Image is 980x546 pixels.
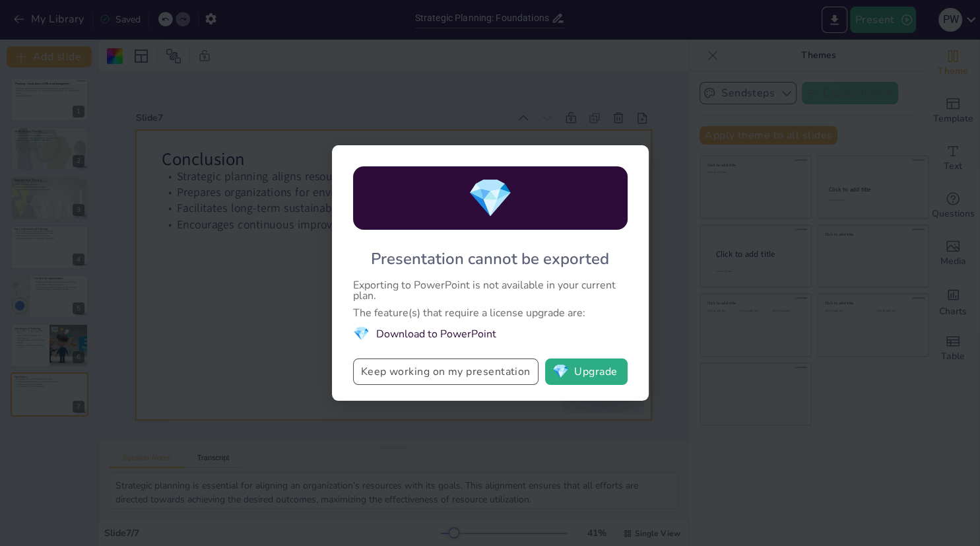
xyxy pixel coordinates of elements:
[467,173,513,224] span: diamond
[353,308,628,318] div: The feature(s) that require a license upgrade are:
[545,358,628,385] button: diamondUpgrade
[353,358,539,385] button: Keep working on my presentation
[353,325,628,343] li: Download to PowerPoint
[353,280,628,301] div: Exporting to PowerPoint is not available in your current plan.
[552,365,569,378] span: diamond
[371,248,609,269] div: Presentation cannot be exported
[353,325,370,343] span: diamond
